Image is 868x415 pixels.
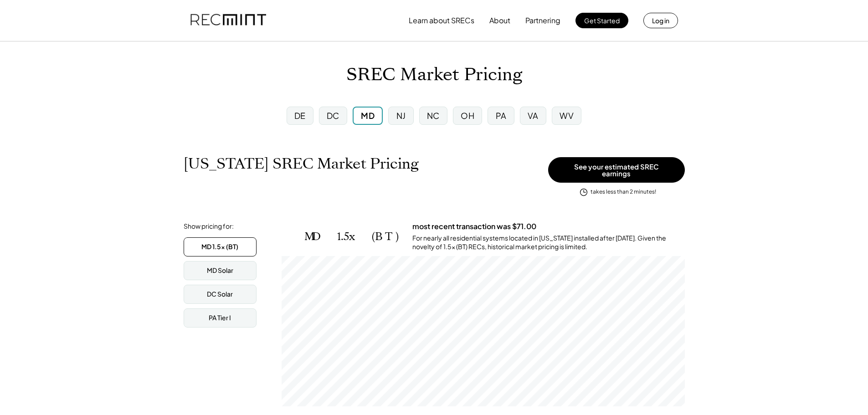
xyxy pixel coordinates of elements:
[361,110,375,121] div: MD
[427,110,440,121] div: NC
[461,110,474,121] div: OH
[209,313,231,323] div: PA Tier I
[575,13,628,28] button: Get Started
[489,11,510,30] button: About
[327,110,339,121] div: DC
[412,234,685,251] div: For nearly all residential systems located in [US_STATE] installed after [DATE]. Given the novelt...
[207,266,233,275] div: MD Solar
[304,230,399,243] h2: MD 1.5x (BT)
[201,242,238,251] div: MD 1.5x (BT)
[525,11,560,30] button: Partnering
[496,110,507,121] div: PA
[412,222,536,231] h3: most recent transaction was $71.00
[560,110,574,121] div: WV
[548,157,685,183] button: See your estimated SREC earnings
[591,188,656,196] div: takes less than 2 minutes!
[528,110,539,121] div: VA
[346,64,522,86] h1: SREC Market Pricing
[294,110,306,121] div: DE
[643,13,678,28] button: Log in
[184,155,419,173] h1: [US_STATE] SREC Market Pricing
[190,5,266,36] img: recmint-logotype%403x.png
[396,110,406,121] div: NJ
[184,222,234,231] div: Show pricing for:
[207,290,233,299] div: DC Solar
[409,11,474,30] button: Learn about SRECs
